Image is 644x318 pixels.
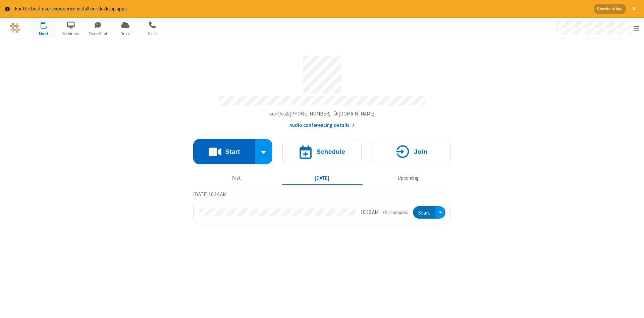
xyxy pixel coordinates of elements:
[193,190,451,224] section: Today's Meetings
[45,21,50,27] div: 1
[193,51,451,129] section: Account details
[225,148,240,155] h4: Start
[282,172,363,185] button: [DATE]
[193,191,226,197] span: [DATE] 10:34 AM
[140,31,165,37] span: Calls
[383,209,408,216] em: in progress
[361,209,378,216] div: 10:30 AM
[15,5,589,13] div: For the best user experience install our desktop apps.
[629,4,639,14] button: Close alert
[10,23,20,33] img: QA Selenium DO NOT DELETE OR CHANGE
[435,206,445,219] div: Open menu
[193,139,255,164] button: Start
[2,18,28,38] button: Logo
[113,31,138,37] span: Drive
[86,31,111,37] span: Team Chat
[282,139,362,164] button: Schedule
[413,206,435,219] button: Start
[196,172,277,185] button: Past
[549,18,644,38] div: Open menu
[58,31,84,37] span: Webinars
[316,148,345,155] h4: Schedule
[289,122,355,129] button: Audio conferencing details
[31,31,56,37] span: Meet
[414,148,427,155] h4: Join
[372,139,451,164] button: Join
[270,110,375,118] button: Copy my meeting room linkCopy my meeting room link
[270,110,375,117] span: Copy my meeting room link
[368,172,448,185] button: Upcoming
[255,139,273,164] div: Start conference options
[594,4,626,14] button: Download App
